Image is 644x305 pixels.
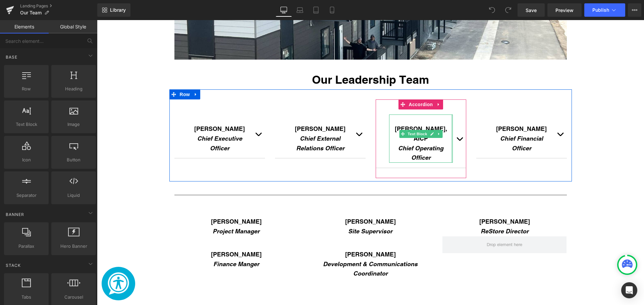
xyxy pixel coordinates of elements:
button: Redo [501,3,515,17]
span: Liquid [53,192,94,199]
span: [PERSON_NAME] [248,231,299,238]
span: [PERSON_NAME] [97,105,148,112]
a: Global Style [49,20,97,33]
i: Chief Operating Officer [301,125,346,141]
span: Text Block [6,121,47,128]
span: Hero Banner [53,243,94,250]
span: Tabs [6,294,47,301]
a: Laptop [292,3,308,17]
span: Icon [6,156,47,163]
span: Heading [53,85,94,92]
i: Development & Communications Coordinator [226,240,321,257]
b: [PERSON_NAME] [198,105,249,112]
button: Undo [485,3,499,17]
span: Parallax [6,243,47,250]
span: [PERSON_NAME] [114,231,165,238]
i: Chief External Relations Officer [199,115,248,132]
a: Desktop [276,3,292,17]
span: Banner [5,211,25,218]
a: Mobile [324,3,340,17]
b: [PERSON_NAME], AICP [298,105,350,122]
span: Accordion [310,79,338,89]
button: More [628,3,641,17]
b: [PERSON_NAME] [399,105,450,112]
span: Site Supervisor [251,208,296,215]
span: Image [53,121,94,128]
i: Chief Financial Officer [403,115,446,132]
span: Carousel [53,294,94,301]
span: Stack [5,262,21,269]
a: Tablet [308,3,324,17]
a: Expand / Collapse [95,69,103,79]
div: Launch Recite Me [5,247,38,280]
span: Row [6,85,47,92]
span: ReStore Director [384,208,432,215]
span: Publish [592,7,609,13]
span: Library [110,7,126,13]
div: Open Intercom Messenger [621,282,637,298]
iframe: To enrich screen reader interactions, please activate Accessibility in Grammarly extension settings [97,20,644,305]
span: Our Team [20,10,42,15]
b: [PERSON_NAME] [248,198,299,205]
b: [PERSON_NAME] [114,198,165,205]
span: Base [5,54,18,60]
a: Landing Pages [20,3,97,9]
button: Publish [584,3,625,17]
span: Row [81,69,95,79]
a: New Library [97,3,130,17]
i: Finance Manger [116,240,162,247]
img: Launch Recite Me [10,252,33,275]
span: Text Block [309,110,331,118]
span: Preview [555,7,574,14]
span: Button [53,156,94,163]
b: [PERSON_NAME] [382,198,433,205]
span: Separator [6,192,47,199]
i: Chief Executive Officer [100,115,145,132]
a: Expand / Collapse [337,79,346,89]
a: Expand / Collapse [338,110,345,118]
span: Project Manager [116,208,163,215]
a: Preview [547,3,582,17]
span: Save [526,7,537,14]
